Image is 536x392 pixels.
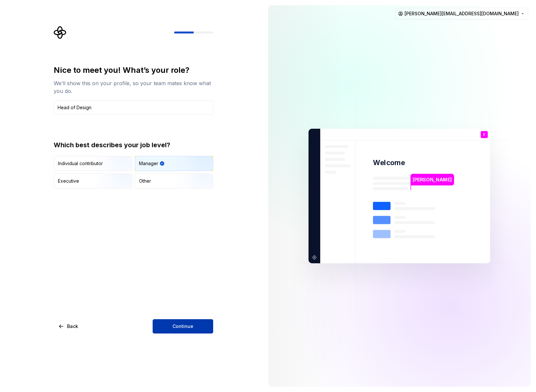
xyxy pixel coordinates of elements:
button: Back [54,319,84,333]
span: Back [67,323,78,330]
div: Other [139,178,151,184]
div: We’ll show this on your profile, so your team mates know what you do. [54,79,213,95]
p: [PERSON_NAME] [413,176,452,183]
button: Continue [153,319,213,333]
span: Continue [172,323,193,330]
input: Job title [54,100,213,114]
p: Welcome [373,158,405,167]
p: F [483,133,485,137]
span: [PERSON_NAME][EMAIL_ADDRESS][DOMAIN_NAME] [405,10,519,17]
svg: Supernova Logo [54,26,67,39]
div: Which best describes your job level? [54,140,213,150]
button: [PERSON_NAME][EMAIL_ADDRESS][DOMAIN_NAME] [395,8,528,20]
div: Nice to meet you! What’s your role? [54,65,213,75]
div: Individual contributor [58,160,103,167]
div: Executive [58,178,79,184]
div: Manager [139,160,158,167]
